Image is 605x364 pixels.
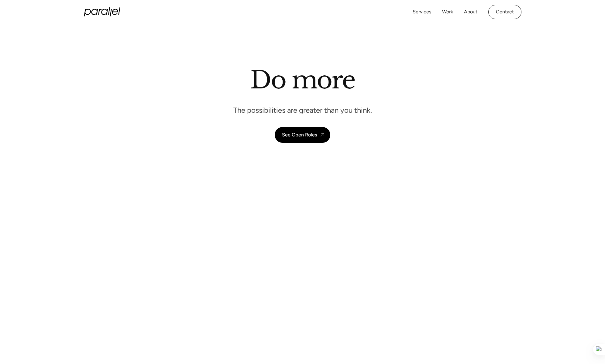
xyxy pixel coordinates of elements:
a: Services [413,8,431,16]
a: Contact [488,5,521,19]
h1: Do more [250,65,355,94]
a: About [464,8,477,16]
div: See Open Roles [282,132,317,138]
a: Work [442,8,453,16]
a: See Open Roles [275,127,330,143]
p: The possibilities are greater than you think. [233,105,372,115]
a: home [84,7,120,16]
